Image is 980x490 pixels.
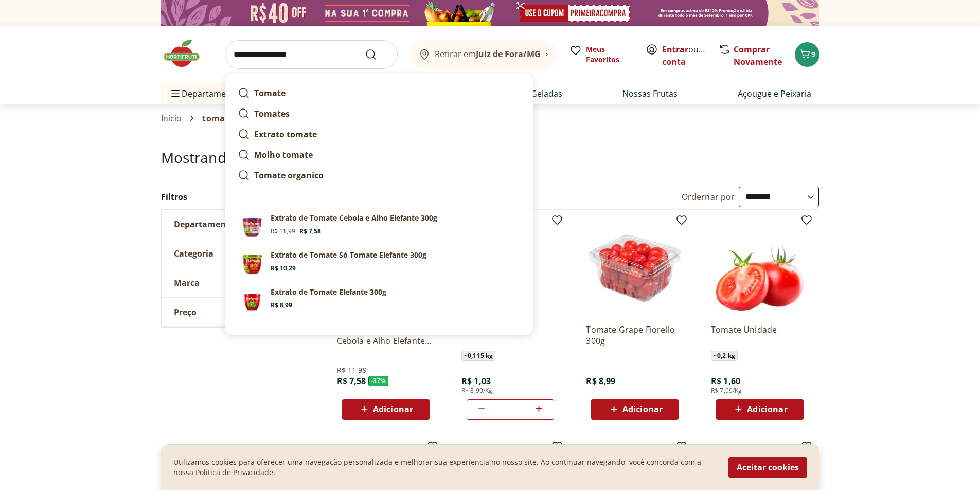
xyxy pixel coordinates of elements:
[747,405,787,413] span: Adicionar
[234,83,525,103] a: Tomate
[461,387,493,395] span: R$ 8,99/Kg
[174,248,213,259] span: Categoria
[586,375,615,387] span: R$ 8,99
[728,457,807,478] button: Aceitar cookies
[365,48,389,61] button: Submit Search
[461,324,559,347] a: Tomate Italiano
[622,405,663,413] span: Adicionar
[238,213,266,242] img: Principal
[662,44,719,67] a: Criar conta
[271,301,292,310] span: R$ 8,99
[337,375,366,387] span: R$ 7,58
[271,287,386,297] p: Extrato de Tomate Elefante 300g
[202,114,233,123] span: tomate
[738,87,811,100] a: Açougue e Peixaria
[169,81,182,106] button: Menu
[161,149,819,166] h1: Mostrando resultados para:
[711,351,738,361] span: ~ 0,2 kg
[173,457,716,478] p: Utilizamos cookies para oferecer uma navegação personalizada e melhorar sua experiencia no nosso ...
[461,351,495,361] span: ~ 0,115 kg
[234,209,525,246] a: PrincipalExtrato de Tomate Cebola e Alho Elefante 300gR$ 11,99R$ 7,58
[586,218,684,316] img: Tomate Grape Fiorello 300g
[711,387,742,395] span: R$ 7,99/Kg
[476,48,541,60] b: Juiz de Fora/MG
[238,287,266,316] img: Principal
[234,165,525,186] a: Tomate organico
[271,250,426,260] p: Extrato de Tomate Só Tomate Elefante 300g
[662,44,688,55] a: Entrar
[161,114,182,123] a: Início
[234,103,525,124] a: Tomates
[342,399,430,420] button: Adicionar
[811,49,815,59] span: 9
[337,324,435,347] a: Extrato de Tomate Cebola e Alho Elefante 300g
[238,250,266,279] img: Principal
[174,219,235,229] span: Departamento
[271,227,295,235] span: R$ 11,99
[586,324,684,347] a: Tomate Grape Fiorello 300g
[271,264,296,273] span: R$ 10,29
[254,149,313,160] strong: Molho tomate
[299,227,321,235] span: R$ 7,58
[169,81,243,106] span: Departamentos
[254,170,324,181] strong: Tomate organico
[234,144,525,165] a: Molho tomate
[711,324,809,347] a: Tomate Unidade
[254,108,290,119] strong: Tomates
[795,42,819,67] button: Carrinho
[622,87,678,100] a: Nossas Frutas
[461,375,491,387] span: R$ 1,03
[711,375,740,387] span: R$ 1,60
[162,298,316,326] button: Preço
[435,49,541,59] span: Retirar em
[373,405,413,413] span: Adicionar
[254,129,317,140] strong: Extrato tomate
[734,44,782,67] a: Comprar Novamente
[591,399,679,420] button: Adicionar
[682,191,735,203] label: Ordernar por
[711,218,809,316] img: Tomate Unidade
[234,283,525,320] a: PrincipalExtrato de Tomate Elefante 300gR$ 8,99
[410,40,557,69] button: Retirar emJuiz de Fora/MG
[254,87,286,99] strong: Tomate
[162,239,316,268] button: Categoria
[161,187,316,207] h2: Filtros
[162,268,316,297] button: Marca
[174,278,200,288] span: Marca
[174,307,197,317] span: Preço
[234,246,525,283] a: PrincipalExtrato de Tomate Só Tomate Elefante 300gR$ 10,29
[337,365,367,375] span: R$ 11,99
[162,210,316,239] button: Departamento
[234,124,525,144] a: Extrato tomate
[161,38,212,69] img: Hortifruti
[225,40,398,69] input: search
[271,213,437,223] p: Extrato de Tomate Cebola e Alho Elefante 300g
[368,376,389,386] span: - 37 %
[569,44,633,65] a: Meus Favoritos
[586,44,633,65] span: Meus Favoritos
[662,43,708,68] span: ou
[716,399,804,420] button: Adicionar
